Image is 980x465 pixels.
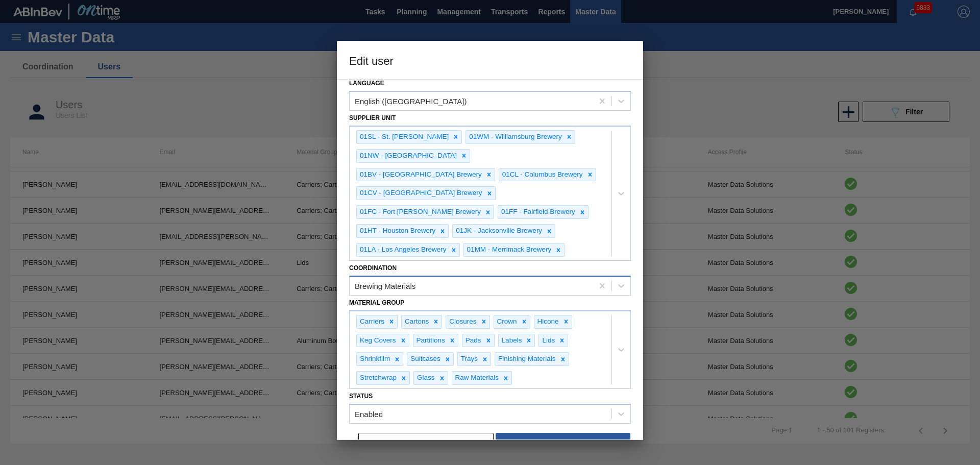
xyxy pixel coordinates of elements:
[357,187,484,200] div: 01CV - [GEOGRAPHIC_DATA] Brewery
[357,372,398,384] div: Stretchwrap
[402,315,430,328] div: Cartons
[495,353,557,365] div: Finishing Materials
[498,206,577,218] div: 01FF - Fairfield Brewery
[357,225,437,237] div: 01HT - Houston Brewery
[357,150,458,162] div: 01NW - [GEOGRAPHIC_DATA]
[355,281,415,290] div: Brewing Materials
[357,353,391,365] div: Shrinkfilm
[357,206,482,218] div: 01FC - Fort [PERSON_NAME] Brewery
[446,315,478,328] div: Closures
[355,409,383,418] div: Enabled
[499,168,584,181] div: 01CL - Columbus Brewery
[349,393,373,400] label: Status
[494,315,519,328] div: Crown
[349,299,404,306] label: Material Group
[337,41,643,80] h3: Edit user
[407,353,442,365] div: Suitcases
[357,315,386,328] div: Carriers
[358,433,494,453] button: Cancel
[539,334,556,347] div: Lids
[452,372,501,384] div: Raw Materials
[357,243,448,256] div: 01LA - Los Angeles Brewery
[349,114,396,121] label: Supplier Unit
[357,334,398,347] div: Keg Covers
[458,353,479,365] div: Trays
[453,225,544,237] div: 01JK - Jacksonville Brewery
[414,372,436,384] div: Glass
[357,168,483,181] div: 01BV - [GEOGRAPHIC_DATA] Brewery
[496,433,630,453] button: Save
[466,131,563,143] div: 01WM - Williamsburg Brewery
[357,131,450,143] div: 01SL - St. [PERSON_NAME]
[464,243,553,256] div: 01MM - Merrimack Brewery
[499,334,524,347] div: Labels
[349,80,384,87] label: Language
[534,315,560,328] div: Hicone
[355,96,467,105] div: English ([GEOGRAPHIC_DATA])
[413,334,447,347] div: Partitions
[349,264,397,272] label: Coordination
[462,334,483,347] div: Pads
